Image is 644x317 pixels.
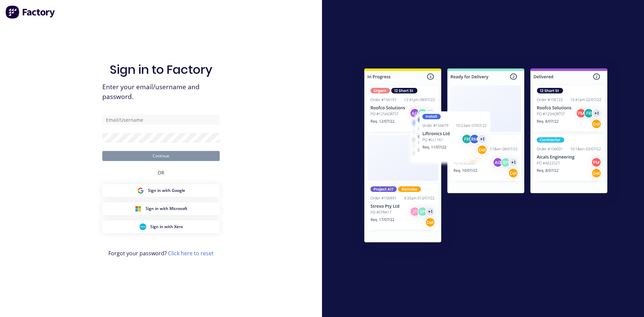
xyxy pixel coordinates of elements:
span: Enter your email/username and password. [102,82,220,102]
img: Google Sign in [137,187,144,194]
img: Microsoft Sign in [135,205,142,212]
input: Email/Username [102,115,220,125]
img: Factory [5,5,56,19]
span: Sign in with Microsoft [146,206,187,212]
img: Sign in [350,55,622,258]
span: Sign in with Xero [150,224,183,230]
span: Forgot your password? [108,249,214,257]
button: Google Sign inSign in with Google [102,184,220,197]
button: Xero Sign inSign in with Xero [102,220,220,233]
img: Xero Sign in [140,223,146,230]
div: OR [158,161,164,184]
button: Continue [102,151,220,161]
a: Click here to reset [168,250,214,257]
span: Sign in with Google [148,188,185,194]
h1: Sign in to Factory [110,62,212,77]
button: Microsoft Sign inSign in with Microsoft [102,202,220,215]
